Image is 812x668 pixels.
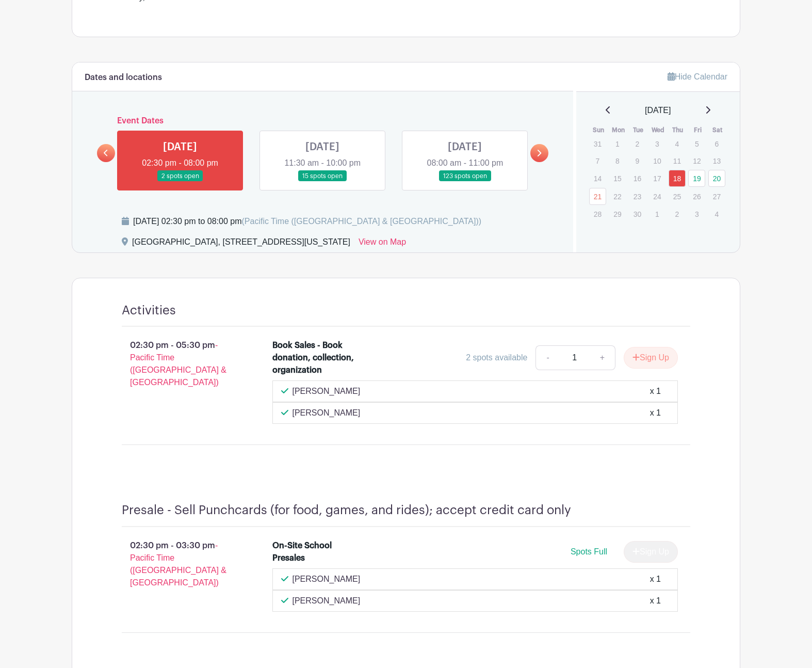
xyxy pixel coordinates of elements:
[650,573,661,585] div: x 1
[628,125,648,135] th: Tue
[85,73,162,83] h6: Dates and locations
[629,170,646,186] p: 16
[589,136,606,152] p: 31
[708,153,725,169] p: 13
[293,385,361,397] p: [PERSON_NAME]
[589,153,606,169] p: 7
[688,188,705,204] p: 26
[648,170,665,186] p: 17
[688,206,705,222] p: 3
[241,217,481,226] span: (Pacific Time ([GEOGRAPHIC_DATA] & [GEOGRAPHIC_DATA]))
[272,339,362,376] div: Book Sales - Book donation, collection, organization
[629,188,646,204] p: 23
[624,347,678,369] button: Sign Up
[133,215,481,228] div: [DATE] 02:30 pm to 08:00 pm
[668,72,727,81] a: Hide Calendar
[629,136,646,152] p: 2
[590,345,615,370] a: +
[132,236,350,252] div: [GEOGRAPHIC_DATA], [STREET_ADDRESS][US_STATE]
[648,136,665,152] p: 3
[535,345,559,370] a: -
[609,188,626,204] p: 22
[466,352,527,364] div: 2 spots available
[629,206,646,222] p: 30
[669,206,686,222] p: 2
[708,136,725,152] p: 6
[293,595,361,607] p: [PERSON_NAME]
[648,206,665,222] p: 1
[668,125,688,135] th: Thu
[105,535,256,593] p: 02:30 pm - 03:30 pm
[272,539,362,564] div: On-Site School Presales
[293,573,361,585] p: [PERSON_NAME]
[645,104,671,117] span: [DATE]
[669,153,686,169] p: 11
[650,595,661,607] div: x 1
[688,125,708,135] th: Fri
[608,125,628,135] th: Mon
[609,153,626,169] p: 8
[589,206,606,222] p: 28
[589,170,606,186] p: 14
[105,335,256,393] p: 02:30 pm - 05:30 pm
[115,116,530,126] h6: Event Dates
[589,188,606,205] a: 21
[629,153,646,169] p: 9
[609,136,626,152] p: 1
[708,206,725,222] p: 4
[688,136,705,152] p: 5
[648,125,668,135] th: Wed
[359,236,406,252] a: View on Map
[669,136,686,152] p: 4
[688,170,705,187] a: 19
[708,170,725,187] a: 20
[650,407,661,419] div: x 1
[708,125,728,135] th: Sat
[293,407,361,419] p: [PERSON_NAME]
[589,125,609,135] th: Sun
[122,303,176,318] h4: Activities
[609,206,626,222] p: 29
[648,188,665,204] p: 24
[571,547,607,556] span: Spots Full
[609,170,626,186] p: 15
[669,170,686,187] a: 18
[669,188,686,204] p: 25
[122,503,571,518] h4: Presale - Sell Punchcards (for food, games, and rides); accept credit card only
[708,188,725,204] p: 27
[648,153,665,169] p: 10
[688,153,705,169] p: 12
[650,385,661,397] div: x 1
